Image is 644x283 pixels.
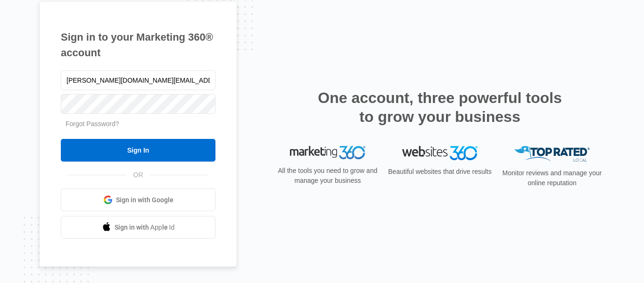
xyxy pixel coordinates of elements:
p: Beautiful websites that drive results [387,167,493,177]
img: Top Rated Local [514,146,590,162]
h2: One account, three powerful tools to grow your business [315,88,565,126]
input: Email [61,70,215,90]
span: OR [127,170,150,180]
input: Sign In [61,139,215,162]
h1: Sign in to your Marketing 360® account [61,29,215,60]
a: Sign in with Apple Id [61,216,215,239]
p: All the tools you need to grow and manage your business [275,166,380,186]
a: Sign in with Google [61,189,215,211]
img: Marketing 360 [290,146,365,159]
span: Sign in with Google [116,195,173,205]
span: Sign in with Apple Id [115,223,175,232]
a: Forgot Password? [66,120,119,128]
p: Monitor reviews and manage your online reputation [499,168,605,188]
img: Websites 360 [402,146,478,160]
